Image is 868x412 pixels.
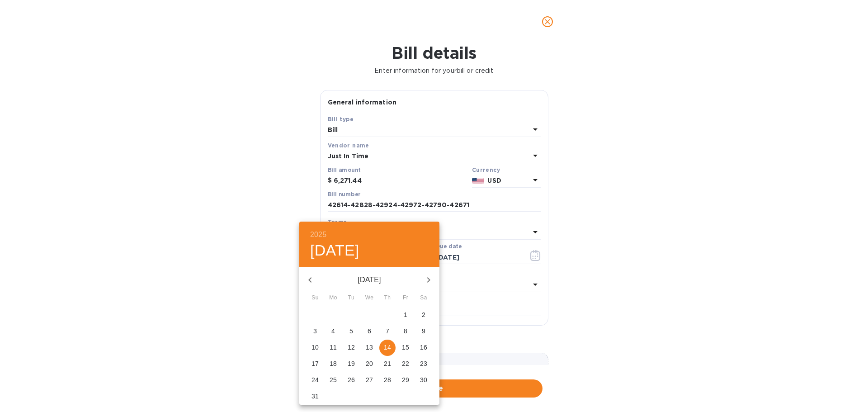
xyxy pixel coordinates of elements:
[422,310,425,319] p: 2
[310,241,359,260] button: [DATE]
[311,359,319,368] p: 17
[330,359,337,368] p: 18
[307,294,323,303] span: Su
[343,356,359,372] button: 19
[343,323,359,340] button: 5
[348,343,355,352] p: 12
[420,359,427,368] p: 23
[379,372,396,388] button: 28
[361,323,377,340] button: 6
[349,327,353,336] p: 5
[366,343,373,352] p: 13
[415,294,432,303] span: Sa
[384,375,391,384] p: 28
[415,307,432,323] button: 2
[307,323,323,340] button: 3
[310,228,326,241] button: 2025
[379,294,396,303] span: Th
[379,340,396,356] button: 14
[397,294,414,303] span: Fr
[307,356,323,372] button: 17
[307,388,323,405] button: 31
[325,356,341,372] button: 18
[397,356,414,372] button: 22
[343,340,359,356] button: 12
[397,372,414,388] button: 29
[386,327,389,336] p: 7
[325,294,341,303] span: Mo
[402,375,409,384] p: 29
[325,340,341,356] button: 11
[348,375,355,384] p: 26
[366,375,373,384] p: 27
[361,340,377,356] button: 13
[415,372,432,388] button: 30
[366,359,373,368] p: 20
[379,323,396,340] button: 7
[420,375,427,384] p: 30
[330,343,337,352] p: 11
[331,327,335,336] p: 4
[348,359,355,368] p: 19
[307,340,323,356] button: 10
[325,323,341,340] button: 4
[368,327,371,336] p: 6
[361,294,377,303] span: We
[379,356,396,372] button: 21
[311,375,319,384] p: 24
[402,359,409,368] p: 22
[404,310,407,319] p: 1
[343,294,359,303] span: Tu
[415,323,432,340] button: 9
[343,372,359,388] button: 26
[311,343,319,352] p: 10
[397,340,414,356] button: 15
[402,343,409,352] p: 15
[422,327,425,336] p: 9
[415,340,432,356] button: 16
[404,327,407,336] p: 8
[321,275,418,285] p: [DATE]
[325,372,341,388] button: 25
[397,323,414,340] button: 8
[384,343,391,352] p: 14
[330,375,337,384] p: 25
[311,392,319,401] p: 31
[420,343,427,352] p: 16
[307,372,323,388] button: 24
[397,307,414,323] button: 1
[361,356,377,372] button: 20
[384,359,391,368] p: 21
[361,372,377,388] button: 27
[415,356,432,372] button: 23
[313,327,317,336] p: 3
